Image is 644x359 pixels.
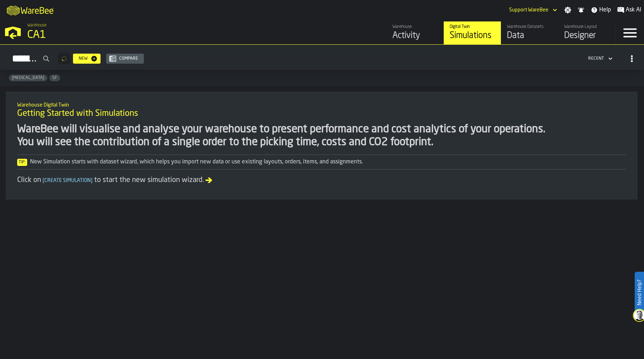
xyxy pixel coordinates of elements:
[43,178,44,183] span: [
[626,6,641,14] span: Ask AI
[17,101,626,108] h2: Sub Title
[17,108,138,119] span: Getting Started with Simulations
[564,30,610,41] div: Designer
[17,158,626,166] div: New Simulation starts with dataset wizard, which helps you import new data or use existing layout...
[575,6,587,14] label: button-toggle-Notifications
[55,53,73,64] div: ButtonLoadMore-Loading...-Prev-First-Last
[588,56,604,61] div: DropdownMenuValue-4
[41,178,94,183] span: Create Simulation
[585,54,614,63] div: DropdownMenuValue-4
[506,6,558,14] div: DropdownMenuValue-Support WareBee
[450,24,495,29] div: Digital Twin
[116,56,141,61] div: Compare
[450,30,495,41] div: Simulations
[392,24,438,29] div: Warehouse
[11,97,632,123] div: title-Getting Started with Simulations
[635,272,643,313] label: Need Help?
[17,175,626,185] div: Click on to start the new simulation wizard.
[444,21,501,44] a: link-to-/wh/i/76e2a128-1b54-4d66-80d4-05ae4c277723/simulations
[9,75,47,80] span: Enteral
[17,159,27,166] span: Tip:
[501,21,558,44] a: link-to-/wh/i/76e2a128-1b54-4d66-80d4-05ae4c277723/data
[76,56,91,61] div: New
[386,21,444,44] a: link-to-/wh/i/76e2a128-1b54-4d66-80d4-05ae4c277723/feed/
[616,21,644,44] label: button-toggle-Menu
[73,54,101,64] button: button-New
[558,21,615,44] a: link-to-/wh/i/76e2a128-1b54-4d66-80d4-05ae4c277723/designer
[509,7,548,13] div: DropdownMenuValue-Support WareBee
[599,6,611,14] span: Help
[392,30,438,41] div: Activity
[507,24,552,29] div: Warehouse Datasets
[17,123,626,149] div: WareBee will visualise and analyse your warehouse to present performance and cost analytics of yo...
[6,92,638,200] div: ItemListCard-
[614,6,644,14] label: button-toggle-Ask AI
[588,6,614,14] label: button-toggle-Help
[507,30,552,41] div: Data
[106,54,144,64] button: button-Compare
[27,23,47,28] span: Warehouse
[49,75,60,80] span: SF
[564,24,610,29] div: Warehouse Layout
[561,6,574,14] label: button-toggle-Settings
[91,178,93,183] span: ]
[27,29,220,41] div: CA1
